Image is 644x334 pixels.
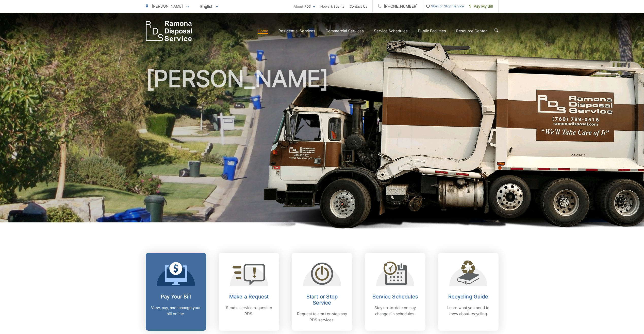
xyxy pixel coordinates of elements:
h2: Make a Request [224,294,274,300]
p: Learn what you need to know about recycling. [443,305,493,317]
h2: Start or Stop Service [297,294,347,306]
p: Send a service request to RDS. [224,305,274,317]
p: Request to start or stop any RDS services. [297,311,347,323]
h2: Pay Your Bill [151,294,201,300]
a: Home [258,28,268,34]
a: Contact Us [350,3,367,9]
a: Service Schedules [374,28,408,34]
a: Pay Your Bill View, pay, and manage your bill online. [146,253,206,331]
a: Commercial Services [325,28,364,34]
a: Public Facilities [418,28,446,34]
a: Make a Request Send a service request to RDS. [219,253,279,331]
a: Resource Center [456,28,487,34]
span: [PERSON_NAME] [152,4,183,9]
a: Residential Services [278,28,315,34]
h2: Recycling Guide [443,294,493,300]
a: News & Events [320,3,344,9]
h2: Service Schedules [370,294,420,300]
a: Recycling Guide Learn what you need to know about recycling. [438,253,499,331]
a: About RDS [294,3,315,9]
span: Pay My Bill [469,3,493,9]
p: Stay up-to-date on any changes in schedules. [370,305,420,317]
h1: [PERSON_NAME] [146,66,499,227]
p: View, pay, and manage your bill online. [151,305,201,317]
span: English [196,2,222,11]
a: Service Schedules Stay up-to-date on any changes in schedules. [365,253,425,331]
a: EDCD logo. Return to the homepage. [146,21,192,41]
